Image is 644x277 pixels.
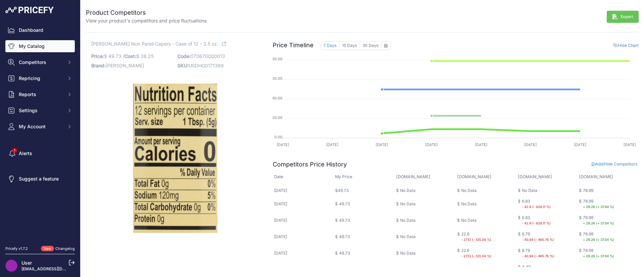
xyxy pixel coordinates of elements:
div: $ [518,188,521,193]
div: $ [457,218,460,223]
a: Changelog [55,246,75,251]
div: $ [579,215,582,226]
tspan: [DATE] [525,142,537,147]
button: Settings [5,105,75,117]
div: $ [396,234,399,239]
div: No Data [400,234,416,239]
div: 78.99 [583,188,593,193]
div: $ [457,188,460,193]
a: Dashboard [5,24,75,36]
tspan: 0.00 [275,135,283,139]
div: $ [457,231,460,243]
tspan: [DATE] [277,142,289,147]
div: Pricefy v1.7.2 [5,246,28,252]
span: Code: [177,53,191,59]
p: My Price [335,174,389,180]
div: $ [457,248,460,259]
span: Cost: [124,53,136,59]
span: Repricing [19,75,63,82]
small: - 27.13 (- 120.04 %) [461,238,491,241]
small: + 29.26 (+ 37.04 %) [583,221,614,225]
div: $ [335,218,338,223]
div: $ [579,188,582,193]
div: 49.73 [339,251,350,256]
span: Hide Chart [613,43,639,48]
tspan: 60.00 [272,76,283,81]
div: [DATE] [274,234,287,239]
p: [DOMAIN_NAME] [518,174,572,180]
div: 6.83 [522,199,551,210]
div: $ [518,215,521,226]
span: New [41,246,54,252]
div: $ [579,231,582,243]
tspan: 40.00 [272,96,283,100]
div: [DATE] [274,201,287,207]
div: No Data [400,188,416,193]
div: $ [579,248,582,259]
small: - 42.9 (- 628.11 %) [522,205,551,209]
small: - 40.94 (- 465.76 %) [522,238,554,241]
p: $ 49.73 / $ 38.25 [91,52,173,61]
tspan: [DATE] [376,142,388,147]
a: My Catalog [5,40,75,52]
div: [DATE] [274,188,287,193]
small: - 42.9 (- 628.11 %) [522,221,551,225]
div: 8.79 [522,248,554,259]
button: My Account [5,121,75,133]
div: 6.83 [522,215,551,226]
span: Reports [19,91,63,98]
div: No Data [400,218,416,223]
div: $ [518,248,521,259]
tspan: [DATE] [574,142,586,147]
div: $ [457,201,460,207]
span: SKU: [177,63,189,68]
small: + 29.26 (+ 37.04 %) [583,205,614,209]
p: Date [274,174,328,180]
h2: Price Timeline [273,41,314,50]
p: USDHG0171389 [177,61,260,70]
small: + 29.26 (+ 37.04 %) [583,254,614,258]
div: $ [518,264,521,275]
h2: Product Competitors [86,8,207,17]
small: - 27.13 (- 120.04 %) [461,254,491,258]
div: $ [518,231,521,243]
tspan: 20.00 [272,115,283,120]
p: 070670000013 [177,52,260,61]
a: [EMAIL_ADDRESS][DOMAIN_NAME] [21,266,92,271]
div: 78.99 [583,248,614,259]
p: [DOMAIN_NAME] [579,174,633,180]
button: 7 Days [320,41,339,50]
div: 78.99 [583,231,614,243]
span: My Account [19,123,63,130]
button: Competitors [5,56,75,68]
div: 22.6 [461,231,491,243]
span: Add/Hide Competitors [591,161,637,166]
span: 49.73 [338,188,348,193]
div: 4.49 [522,264,555,275]
div: 49.73 [339,201,350,207]
img: Pricefy Logo [5,7,54,13]
button: 15 Days [339,41,360,50]
div: No Data [461,188,477,193]
div: 8.79 [522,231,554,243]
div: 22.6 [461,248,491,259]
div: No Data [461,218,477,223]
button: Repricing [5,72,75,84]
tspan: [DATE] [624,142,636,147]
a: Suggest a feature [5,173,75,185]
div: [DATE] [274,251,287,256]
small: - 40.94 (- 465.76 %) [522,254,554,258]
div: $ [396,251,399,256]
p: [PERSON_NAME] [91,61,173,70]
div: 49.73 [339,234,350,239]
div: $ [396,218,399,223]
div: [DATE] [274,218,287,223]
small: + 29.26 (+ 37.04 %) [583,238,614,241]
a: User [21,260,32,266]
a: Alerts [5,147,75,159]
tspan: [DATE] [425,142,438,147]
button: Reports [5,88,75,100]
span: Brand: [91,63,106,68]
div: $ [335,201,338,207]
span: [PERSON_NAME] Non Pareil Capers - Case of 12 - 3.5 oz. [91,40,218,48]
